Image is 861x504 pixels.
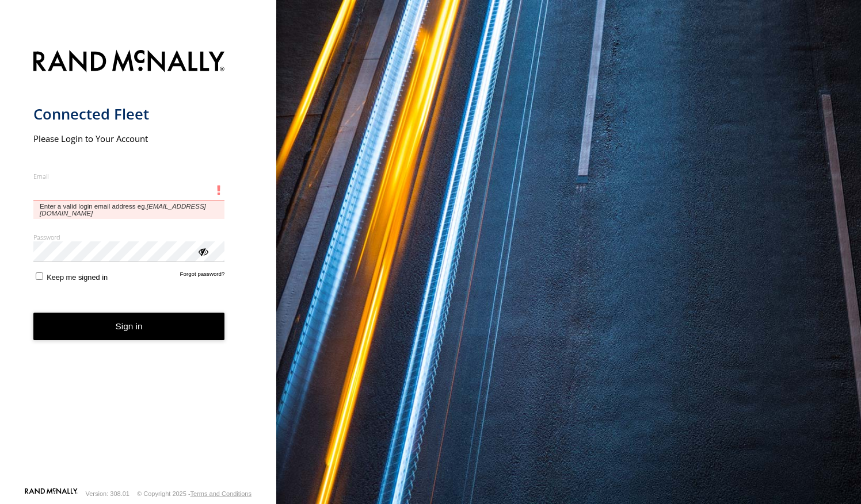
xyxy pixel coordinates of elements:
[197,245,208,257] div: ViewPassword
[137,490,252,497] div: © Copyright 2025 -
[36,272,43,280] input: Keep me signed in
[33,43,243,487] form: main
[33,201,225,219] span: Enter a valid login email address eg.
[180,271,225,282] a: Forgot password?
[33,105,225,124] h1: Connected Fleet
[47,273,108,282] span: Keep me signed in
[191,490,252,497] a: Terms and Conditions
[25,488,78,499] a: Visit our Website
[40,203,206,217] em: [EMAIL_ADDRESS][DOMAIN_NAME]
[33,313,225,341] button: Sign in
[86,490,129,497] div: Version: 308.01
[33,48,225,77] img: Rand McNally
[33,172,225,180] label: Email
[33,233,225,241] label: Password
[33,133,225,144] h2: Please Login to Your Account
